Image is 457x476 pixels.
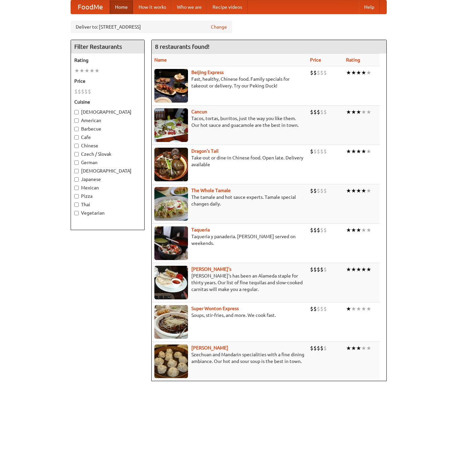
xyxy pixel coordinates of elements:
[313,187,317,194] li: $
[191,188,231,193] a: The Whole Tamale
[74,160,79,165] input: German
[361,148,366,155] li: ★
[366,344,371,352] li: ★
[356,305,361,313] li: ★
[71,0,110,14] a: FoodMe
[320,108,323,116] li: $
[74,186,79,190] input: Mexican
[320,266,323,273] li: $
[310,305,313,313] li: $
[361,226,366,234] li: ★
[154,226,188,260] img: taqueria.jpg
[356,69,361,76] li: ★
[74,152,79,156] input: Czech / Slovak
[154,344,188,378] img: shandong.jpg
[74,118,79,123] input: American
[191,306,239,311] a: Super Wonton Express
[346,344,351,352] li: ★
[356,108,361,116] li: ★
[74,57,141,64] h5: Rating
[323,266,327,273] li: $
[366,305,371,313] li: ★
[361,69,366,76] li: ★
[71,40,144,53] h4: Filter Restaurants
[154,69,188,103] img: beijing.jpg
[191,266,231,272] a: [PERSON_NAME]'s
[346,57,360,63] a: Rating
[74,142,141,149] label: Chinese
[154,57,167,63] a: Name
[191,227,210,232] a: Taqueria
[313,69,317,76] li: $
[323,148,327,155] li: $
[317,187,320,194] li: $
[361,266,366,273] li: ★
[191,148,219,154] a: Dragon's Tail
[366,187,371,194] li: ★
[154,272,305,293] p: [PERSON_NAME]'s has been an Alameda staple for thirty years. Our list of fine tequilas and slow-c...
[346,266,351,273] li: ★
[172,0,207,14] a: Who we are
[320,305,323,313] li: $
[346,148,351,155] li: ★
[154,148,188,181] img: dragon.jpg
[310,187,313,194] li: $
[351,69,356,76] li: ★
[133,0,172,14] a: How it works
[191,345,228,351] a: [PERSON_NAME]
[74,127,79,131] input: Barbecue
[320,69,323,76] li: $
[320,187,323,194] li: $
[154,266,188,299] img: pedros.jpg
[346,226,351,234] li: ★
[74,151,141,157] label: Czech / Slovak
[191,109,207,114] a: Cancun
[366,69,371,76] li: ★
[74,201,141,208] label: Thai
[310,148,313,155] li: $
[84,67,89,74] li: ★
[317,69,320,76] li: $
[356,187,361,194] li: ★
[359,0,380,14] a: Help
[351,266,356,273] li: ★
[351,148,356,155] li: ★
[191,70,224,75] a: Beijing Express
[313,266,317,273] li: $
[366,226,371,234] li: ★
[74,169,79,173] input: [DEMOGRAPHIC_DATA]
[110,0,133,14] a: Home
[78,88,81,95] li: $
[74,159,141,166] label: German
[310,108,313,116] li: $
[74,203,79,207] input: Thai
[154,351,305,365] p: Szechuan and Mandarin specialities with a fine dining ambiance. Our hot and sour soup is the best...
[323,69,327,76] li: $
[84,88,88,95] li: $
[313,305,317,313] li: $
[346,108,351,116] li: ★
[74,88,78,95] li: $
[361,305,366,313] li: ★
[74,134,141,141] label: Cafe
[361,344,366,352] li: ★
[313,148,317,155] li: $
[155,43,210,50] ng-pluralize: 8 restaurants found!
[89,67,94,74] li: ★
[81,88,84,95] li: $
[320,344,323,352] li: $
[317,148,320,155] li: $
[154,194,305,207] p: The tamale and hot sauce experts. Tamale special changes daily.
[320,226,323,234] li: $
[356,266,361,273] li: ★
[366,108,371,116] li: ★
[74,168,141,174] label: [DEMOGRAPHIC_DATA]
[74,176,141,183] label: Japanese
[211,24,227,30] a: Change
[154,305,188,339] img: superwonton.jpg
[313,344,317,352] li: $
